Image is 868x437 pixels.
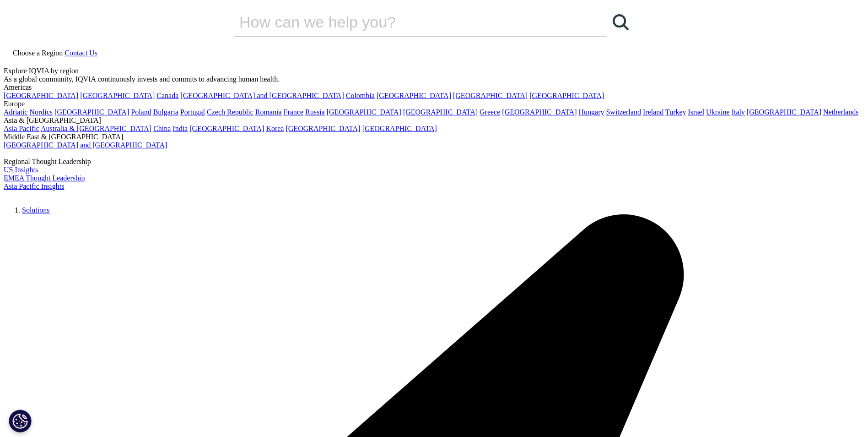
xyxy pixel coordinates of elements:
[4,116,864,125] div: Asia & [GEOGRAPHIC_DATA]
[480,108,500,116] a: Greece
[153,108,178,116] a: Bulgaria
[29,108,53,116] a: Nordics
[4,149,472,413] img: 2093_analyzing-data-using-big-screen-display-and-laptop.png
[234,8,581,36] input: Search
[4,141,167,149] a: [GEOGRAPHIC_DATA] and [GEOGRAPHIC_DATA]
[207,108,253,116] a: Czech Republic
[80,92,155,99] a: [GEOGRAPHIC_DATA]
[823,108,858,116] a: Netherlands
[4,423,38,431] a: US Insights
[4,75,864,83] div: As a global community, IQVIA continuously invests and commits to advancing human health.
[4,108,27,116] a: Adriatic
[156,92,178,99] a: Canada
[403,108,478,116] a: [GEOGRAPHIC_DATA]
[732,108,745,116] a: Italy
[747,108,821,116] a: [GEOGRAPHIC_DATA]
[4,67,864,75] div: Explore IQVIA by region
[305,108,325,116] a: Russia
[578,108,604,116] a: Hungary
[153,125,171,132] a: China
[13,49,63,57] span: Choose a Region
[377,92,451,99] a: [GEOGRAPHIC_DATA]
[327,108,401,116] a: [GEOGRAPHIC_DATA]
[665,108,686,116] a: Turkey
[706,108,730,116] a: Ukraine
[41,125,151,132] a: Australia & [GEOGRAPHIC_DATA]
[606,108,641,116] a: Switzerland
[362,125,437,132] a: [GEOGRAPHIC_DATA]
[9,410,32,432] button: Cookies Settings
[502,108,577,116] a: [GEOGRAPHIC_DATA]
[173,125,188,132] a: India
[613,14,629,30] svg: Search
[4,415,864,423] div: Regional Thought Leadership
[4,92,78,99] a: [GEOGRAPHIC_DATA]
[453,92,528,99] a: [GEOGRAPHIC_DATA]
[54,108,129,116] a: [GEOGRAPHIC_DATA]
[255,108,282,116] a: Romania
[4,125,39,132] a: Asia Pacific
[4,83,864,92] div: Americas
[180,92,344,99] a: [GEOGRAPHIC_DATA] and [GEOGRAPHIC_DATA]
[189,125,264,132] a: [GEOGRAPHIC_DATA]
[688,108,705,116] a: Israel
[529,92,604,99] a: [GEOGRAPHIC_DATA]
[4,133,864,141] div: Middle East & [GEOGRAPHIC_DATA]
[4,100,864,108] div: Europe
[284,108,304,116] a: France
[607,8,634,36] a: Search
[346,92,375,99] a: Colombia
[643,108,663,116] a: Ireland
[286,125,360,132] a: [GEOGRAPHIC_DATA]
[180,108,205,116] a: Portugal
[65,49,97,57] a: Contact Us
[266,125,284,132] a: Korea
[131,108,151,116] a: Poland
